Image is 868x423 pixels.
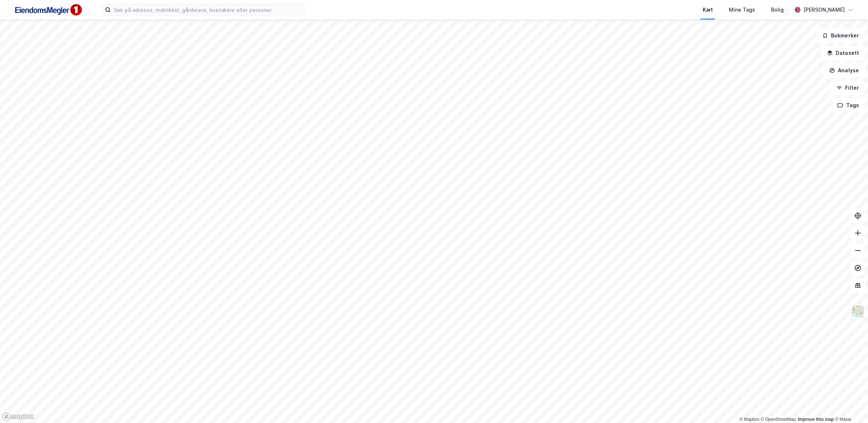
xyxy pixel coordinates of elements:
[821,46,865,60] button: Datasett
[703,5,713,14] div: Kart
[729,5,755,14] div: Mine Tags
[12,2,84,18] img: F4PB6Px+NJ5v8B7XTbfpPpyloAAAAASUVORK5CYII=
[823,63,865,78] button: Analyse
[739,417,759,422] a: Mapbox
[761,417,796,422] a: OpenStreetMap
[851,305,865,318] img: Z
[831,98,865,113] button: Tags
[803,5,845,14] div: [PERSON_NAME]
[111,4,305,15] input: Søk på adresse, matrikkel, gårdeiere, leietakere eller personer
[830,81,865,95] button: Filter
[798,417,834,422] a: Improve this map
[832,388,868,423] iframe: Chat Widget
[816,28,865,43] button: Bokmerker
[771,5,784,14] div: Bolig
[832,388,868,423] div: Kontrollprogram for chat
[2,412,34,421] a: Mapbox homepage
